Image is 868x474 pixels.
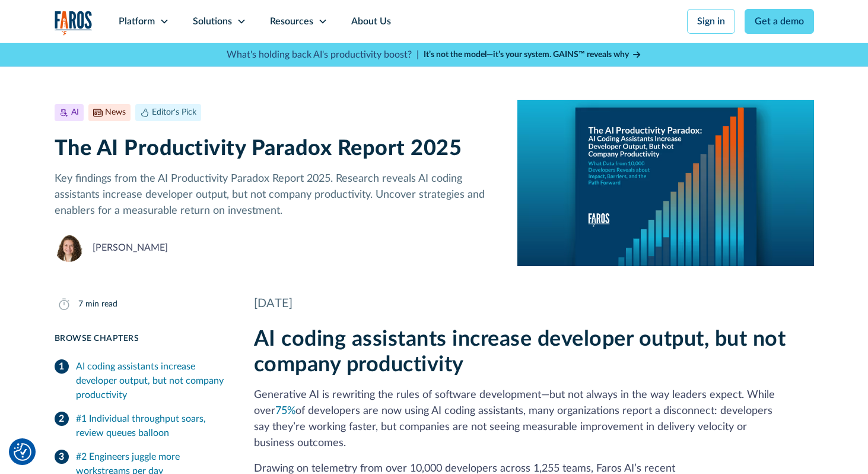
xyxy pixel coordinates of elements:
[14,443,31,461] img: Revisit consent button
[687,9,735,34] a: Sign in
[254,295,814,312] div: [DATE]
[119,14,155,29] div: Platform
[55,407,225,445] a: #1 Individual throughput soars, review queues balloon
[71,106,79,119] div: AI
[517,100,813,266] img: A report cover on a blue background. The cover reads:The AI Productivity Paradox: AI Coding Assis...
[254,387,814,451] p: Generative AI is rewriting the rules of software development—but not always in the way leaders ex...
[55,11,93,35] img: Logo of the analytics and reporting company Faros.
[55,11,93,35] a: home
[270,14,313,29] div: Resources
[55,333,225,345] div: Browse Chapters
[152,106,196,119] div: Editor's Pick
[254,327,814,378] h2: AI coding assistants increase developer output, but not company productivity
[55,355,225,407] a: AI coding assistants increase developer output, but not company productivity
[78,298,83,311] div: 7
[424,49,642,61] a: It’s not the model—it’s your system. GAINS™ reveals why
[76,359,225,402] div: AI coding assistants increase developer output, but not company productivity
[93,241,168,255] div: [PERSON_NAME]
[55,171,499,219] p: Key findings from the AI Productivity Paradox Report 2025. Research reveals AI coding assistants ...
[424,50,629,59] strong: It’s not the model—it’s your system. GAINS™ reveals why
[85,298,117,311] div: min read
[14,443,31,461] button: Cookie Settings
[193,14,232,29] div: Solutions
[105,106,126,119] div: News
[227,48,419,62] p: What's holding back AI's productivity boost? |
[55,136,499,162] h1: The AI Productivity Paradox Report 2025
[76,412,225,440] div: #1 Individual throughput soars, review queues balloon
[275,406,295,416] a: 75%
[55,233,83,262] img: Neely Dunlap
[745,9,814,34] a: Get a demo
